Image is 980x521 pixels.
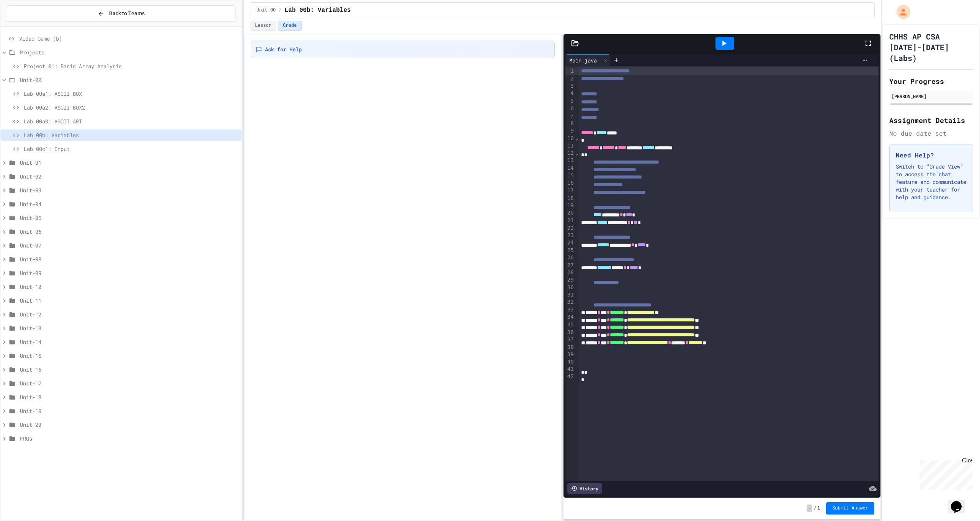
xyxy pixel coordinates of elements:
[567,483,602,494] div: History
[565,262,575,269] div: 27
[565,284,575,291] div: 30
[109,10,145,18] span: Back to Teams
[565,329,575,336] div: 36
[256,7,276,13] span: Unit-00
[565,187,575,195] div: 17
[565,112,575,120] div: 7
[948,490,972,513] iframe: chat widget
[565,90,575,97] div: 4
[896,163,967,201] p: Switch to "Grade View" to access the chat feature and communicate with your teacher for help and ...
[565,56,601,64] div: Main.java
[20,214,238,222] span: Unit-05
[24,117,238,125] span: Lab 00a3: ASCII ART
[285,6,351,15] span: Lab 00b: Variables
[807,505,812,512] span: -
[279,7,281,13] span: /
[24,90,238,98] span: Lab 00a1: ASCII BOX
[565,172,575,180] div: 15
[565,82,575,90] div: 3
[20,283,238,291] span: Unit-10
[889,31,973,63] h1: CHHS AP CSA [DATE]-[DATE] (Labs)
[565,120,575,127] div: 8
[24,62,238,70] span: Project 01: Basic Array Analysis
[565,224,575,232] div: 22
[20,407,238,415] span: Unit-19
[20,200,238,208] span: Unit-04
[24,131,238,139] span: Lab 00b: Variables
[565,67,575,75] div: 1
[565,75,575,83] div: 2
[20,241,238,249] span: Unit-07
[20,310,238,318] span: Unit-12
[20,338,238,346] span: Unit-14
[814,505,817,511] span: /
[250,21,276,31] button: Lesson
[565,239,575,247] div: 24
[565,164,575,172] div: 14
[832,505,868,511] span: Submit Answer
[892,93,971,100] div: [PERSON_NAME]
[24,145,238,153] span: Lab 00c1: Input
[565,321,575,329] div: 35
[20,324,238,332] span: Unit-13
[565,276,575,284] div: 29
[565,54,610,66] div: Main.java
[565,373,575,380] div: 42
[565,217,575,224] div: 21
[889,3,912,21] div: My Account
[896,151,967,160] h3: Need Help?
[20,297,238,305] span: Unit-11
[20,269,238,277] span: Unit-09
[20,255,238,263] span: Unit-08
[565,358,575,365] div: 40
[565,149,575,157] div: 12
[565,97,575,105] div: 5
[20,352,238,360] span: Unit-15
[20,379,238,387] span: Unit-17
[3,3,53,49] div: Chat with us now!Close
[565,157,575,164] div: 13
[565,232,575,239] div: 23
[565,179,575,187] div: 16
[565,313,575,321] div: 34
[565,344,575,351] div: 38
[565,365,575,373] div: 41
[565,336,575,344] div: 37
[565,254,575,262] div: 26
[565,105,575,113] div: 6
[575,135,579,141] span: Fold line
[565,306,575,314] div: 33
[889,76,973,87] h2: Your Progress
[20,159,238,167] span: Unit-01
[565,269,575,276] div: 28
[565,291,575,298] div: 31
[575,150,579,156] span: Fold line
[20,172,238,180] span: Unit-02
[565,127,575,135] div: 9
[565,142,575,150] div: 11
[565,351,575,358] div: 39
[20,434,238,442] span: FRQs
[889,129,973,138] div: No due date set
[20,365,238,374] span: Unit-16
[20,186,238,194] span: Unit-03
[826,502,874,514] button: Submit Answer
[24,103,238,111] span: Lab 00a2: ASCII BOX2
[20,393,238,401] span: Unit-18
[565,202,575,210] div: 19
[20,48,238,56] span: Projects
[19,34,238,43] span: Video Game (b)
[265,46,302,53] span: Ask for Help
[20,76,238,84] span: Unit-00
[565,135,575,142] div: 10
[916,457,972,490] iframe: chat widget
[565,247,575,254] div: 25
[278,21,302,31] button: Grade
[20,228,238,236] span: Unit-06
[889,115,973,126] h2: Assignment Details
[817,505,820,511] span: 1
[565,209,575,217] div: 20
[565,298,575,306] div: 32
[20,421,238,429] span: Unit-20
[7,5,235,22] button: Back to Teams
